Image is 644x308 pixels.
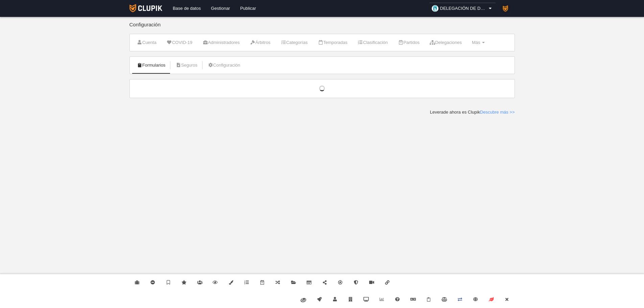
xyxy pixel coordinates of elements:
a: DELEGACIÓN DE DEPORTES AYUNTAMIENTO DE [GEOGRAPHIC_DATA] [429,3,496,14]
a: Delegaciones [426,38,466,48]
a: Más [468,38,488,48]
a: Cuenta [133,38,160,48]
a: Temporadas [314,38,351,48]
a: Formularios [133,60,169,70]
div: Cargando [137,86,508,92]
a: Descubre más >> [480,110,515,115]
div: Leverade ahora es Clupik [430,109,515,115]
a: COVID-19 [163,38,196,48]
div: Configuración [129,22,515,34]
img: Clupik [129,4,162,12]
img: PaK018JKw3ps.30x30.jpg [501,4,510,13]
span: DELEGACIÓN DE DEPORTES AYUNTAMIENTO DE [GEOGRAPHIC_DATA] [440,5,487,12]
img: fiware.svg [301,298,306,302]
span: Más [472,40,480,45]
a: Categorías [277,38,311,48]
a: Partidos [394,38,423,48]
a: Seguros [172,60,201,70]
a: Árbitros [246,38,274,48]
a: Configuración [204,60,244,70]
img: OaW5YbJxXZzo.30x30.jpg [432,5,438,12]
a: Clasificación [354,38,391,48]
a: Administradores [199,38,243,48]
